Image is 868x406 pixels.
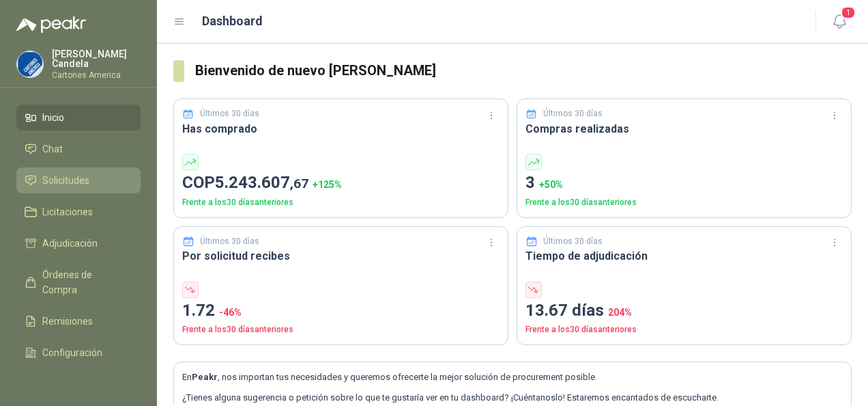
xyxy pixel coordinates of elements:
[52,71,141,79] p: Cartones America
[195,60,852,81] h3: Bienvenido de nuevo [PERSON_NAME]
[42,236,98,251] span: Adjudicación
[42,141,63,157] span: Chat
[42,267,128,297] span: Órdenes de Compra
[16,105,141,131] a: Inicio
[42,345,102,360] span: Configuración
[52,49,141,68] p: [PERSON_NAME] Candela
[16,308,141,334] a: Remisiones
[525,247,843,265] h3: Tiempo de adjudicación
[42,314,93,329] span: Remisiones
[182,323,500,336] p: Frente a los 30 días anteriores
[17,51,43,77] img: Company Logo
[16,16,86,33] img: Logo peakr
[16,371,141,397] a: Manuales y ayuda
[182,370,843,384] p: En , nos importan tus necesidades y queremos ofrecerte la mejor solución de procurement posible.
[215,173,308,192] span: 5.243.607
[182,298,500,324] p: 1.72
[313,179,342,190] span: + 125 %
[182,247,500,265] h3: Por solicitud recibes
[182,391,843,405] p: ¿Tienes alguna sugerencia o petición sobre lo que te gustaría ver en tu dashboard? ¡Cuéntanoslo! ...
[16,199,141,225] a: Licitaciones
[290,176,308,191] span: ,67
[42,110,64,125] span: Inicio
[42,204,93,219] span: Licitaciones
[202,12,263,31] h1: Dashboard
[219,307,242,318] span: -46 %
[16,136,141,162] a: Chat
[543,235,603,248] p: Últimos 30 días
[16,340,141,366] a: Configuración
[182,120,500,137] h3: Has comprado
[192,372,218,382] b: Peakr
[841,6,856,19] span: 1
[182,196,500,209] p: Frente a los 30 días anteriores
[182,170,500,196] p: COP
[16,230,141,256] a: Adjudicación
[42,173,89,188] span: Solicitudes
[525,323,843,336] p: Frente a los 30 días anteriores
[525,298,843,324] p: 13.67 días
[525,196,843,209] p: Frente a los 30 días anteriores
[543,107,603,120] p: Últimos 30 días
[200,235,259,248] p: Últimos 30 días
[16,262,141,303] a: Órdenes de Compra
[16,167,141,193] a: Solicitudes
[827,10,852,34] button: 1
[525,120,843,137] h3: Compras realizadas
[608,307,632,318] span: 204 %
[200,107,259,120] p: Últimos 30 días
[539,179,563,190] span: + 50 %
[525,170,843,196] p: 3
